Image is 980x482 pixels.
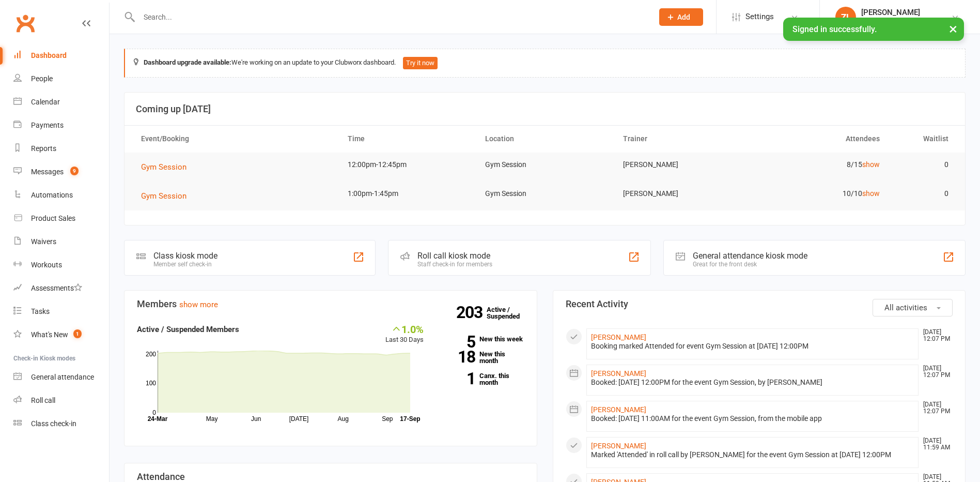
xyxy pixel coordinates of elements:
a: General attendance kiosk mode [13,366,109,389]
input: Search... [136,10,646,24]
th: Time [338,126,476,152]
a: Assessments [13,277,109,300]
div: Uniting Seniors Gym Orange [861,17,951,26]
a: 1Canx. this month [439,372,524,386]
span: Signed in successfully. [792,24,877,34]
div: Class kiosk mode [153,251,217,261]
h3: Attendance [137,472,524,482]
a: [PERSON_NAME] [591,333,646,341]
span: Gym Session [141,191,186,201]
a: Dashboard [13,44,109,67]
td: 0 [889,153,958,177]
time: [DATE] 12:07 PM [918,365,952,379]
strong: Dashboard upgrade available: [144,58,231,66]
a: Tasks [13,300,109,323]
time: [DATE] 12:07 PM [918,329,952,342]
a: Workouts [13,253,109,277]
div: 1.0% [385,323,424,335]
td: Gym Session [476,182,613,206]
span: Settings [745,5,774,28]
div: Class check-in [31,419,76,428]
h3: Members [137,299,524,309]
a: [PERSON_NAME] [591,405,646,414]
a: [PERSON_NAME] [591,442,646,450]
div: Assessments [31,284,82,292]
div: General attendance [31,373,94,381]
td: 0 [889,182,958,206]
a: Waivers [13,230,109,253]
h3: Coming up [DATE] [136,104,954,114]
div: Booked: [DATE] 12:00PM for the event Gym Session, by [PERSON_NAME] [591,378,914,387]
button: × [944,18,962,40]
div: Workouts [31,261,62,269]
strong: 203 [456,305,487,320]
button: Try it now [403,57,438,69]
a: Reports [13,137,109,160]
td: [PERSON_NAME] [614,153,751,177]
strong: 1 [439,371,475,386]
div: Roll call [31,396,55,404]
div: What's New [31,330,68,339]
div: Dashboard [31,51,67,59]
a: show [862,189,880,198]
a: Clubworx [12,10,38,36]
button: All activities [873,299,953,317]
div: Member self check-in [153,261,217,268]
a: Automations [13,184,109,207]
strong: 18 [439,349,475,365]
div: Booking marked Attended for event Gym Session at [DATE] 12:00PM [591,342,914,351]
td: 10/10 [751,182,889,206]
a: show [862,160,880,169]
td: [PERSON_NAME] [614,182,751,206]
div: Marked 'Attended' in roll call by [PERSON_NAME] for the event Gym Session at [DATE] 12:00PM [591,450,914,459]
div: General attendance kiosk mode [693,251,807,261]
a: 18New this month [439,351,524,364]
th: Trainer [614,126,751,152]
a: show more [179,300,218,309]
span: 1 [73,329,82,338]
div: Reports [31,144,56,153]
a: Product Sales [13,207,109,230]
a: Payments [13,114,109,137]
div: Automations [31,191,73,199]
a: Messages 9 [13,160,109,184]
a: Roll call [13,389,109,412]
button: Add [659,8,703,26]
a: Class kiosk mode [13,412,109,435]
div: Roll call kiosk mode [417,251,492,261]
div: Waivers [31,237,56,246]
button: Gym Session [141,190,194,202]
button: Gym Session [141,161,194,173]
td: 8/15 [751,153,889,177]
div: Product Sales [31,214,75,222]
th: Location [476,126,613,152]
td: 1:00pm-1:45pm [338,182,476,206]
div: Tasks [31,307,50,315]
div: Last 30 Days [385,323,424,345]
div: Great for the front desk [693,261,807,268]
span: Gym Session [141,162,186,172]
div: We're working on an update to your Clubworx dashboard. [124,49,966,78]
th: Attendees [751,126,889,152]
strong: Active / Suspended Members [137,325,239,334]
a: People [13,67,109,91]
time: [DATE] 12:07 PM [918,401,952,415]
a: 203Active / Suspended [487,298,532,327]
div: Booked: [DATE] 11:00AM for the event Gym Session, from the mobile app [591,414,914,423]
a: What's New1 [13,323,109,347]
div: [PERSON_NAME] [861,8,951,17]
div: People [31,74,53,83]
time: [DATE] 11:59 AM [918,438,952,451]
td: Gym Session [476,153,613,177]
span: All activities [884,303,927,312]
a: Calendar [13,91,109,114]
div: Calendar [31,98,60,106]
div: ZL [835,7,856,27]
th: Event/Booking [132,126,338,152]
div: Messages [31,168,64,176]
td: 12:00pm-12:45pm [338,153,476,177]
span: 9 [70,167,79,175]
span: Add [677,13,690,21]
div: Payments [31,121,64,129]
strong: 5 [439,334,475,350]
